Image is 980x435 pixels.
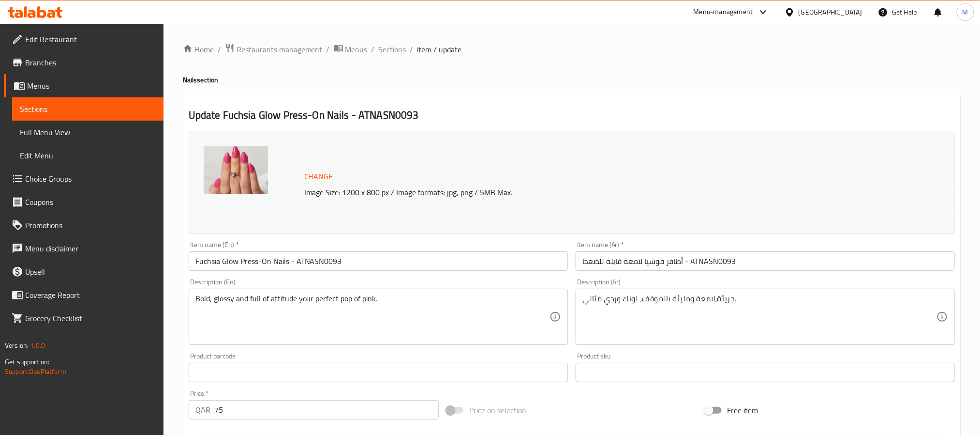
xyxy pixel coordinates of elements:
input: Please enter price [214,400,439,419]
span: Full Menu View [20,126,156,138]
a: Sections [12,97,163,121]
a: Coupons [4,190,163,214]
span: Coupons [25,196,156,208]
li: / [218,44,221,55]
span: Free item [728,404,758,416]
a: Branches [4,51,163,74]
a: Support.OpsPlatform [5,365,66,378]
a: Promotions [4,214,163,237]
span: Grocery Checklist [25,312,156,324]
h4: Nails section [183,75,961,85]
button: Change [300,167,337,186]
span: Price on selection [469,404,526,416]
span: item / update [417,44,462,55]
span: Choice Groups [25,173,156,185]
input: Please enter product sku [576,363,955,382]
textarea: Bold, glossy and full of attitude your perfect pop of pink. [195,294,549,340]
img: mmw_638867137850266330 [204,146,268,194]
span: Get support on: [5,356,49,368]
a: Menu disclaimer [4,237,163,260]
a: Choice Groups [4,167,163,190]
span: Menu disclaimer [25,243,156,254]
h2: Update Fuchsia Glow Press-On Nails - ATNASN0093 [189,108,955,123]
input: Please enter product barcode [189,363,568,382]
a: Sections [379,44,406,55]
span: Restaurants management [237,44,323,55]
a: Menus [334,43,368,56]
a: Restaurants management [225,43,323,56]
li: / [410,44,414,55]
a: Menus [4,74,163,97]
a: Home [183,44,214,55]
input: Enter name Ar [576,251,955,271]
span: Edit Menu [20,150,156,161]
span: Menus [27,80,156,92]
span: Promotions [25,219,156,231]
p: Image Size: 1200 x 800 px / Image formats: jpg, png / 5MB Max. [300,186,853,198]
a: Upsell [4,260,163,283]
span: Change [304,170,333,184]
li: / [327,44,330,55]
span: Coverage Report [25,289,156,301]
span: Branches [25,57,156,68]
div: [GEOGRAPHIC_DATA] [799,7,862,17]
a: Grocery Checklist [4,307,163,330]
a: Full Menu View [12,121,163,144]
p: QAR [195,404,210,416]
span: Menus [345,44,368,55]
div: Menu-management [694,6,753,18]
textarea: جريئة،لامعة ومليئة بالموقف، لونك وردي مثالي. [582,294,936,340]
span: Version: [5,339,29,352]
span: Upsell [25,266,156,278]
li: / [371,44,375,55]
nav: breadcrumb [183,43,961,56]
span: 1.0.0 [30,339,45,352]
a: Edit Menu [12,144,163,167]
span: Edit Restaurant [25,33,156,45]
span: Sections [20,103,156,115]
a: Edit Restaurant [4,28,163,51]
a: Coverage Report [4,283,163,307]
input: Enter name En [189,251,568,271]
span: M [963,7,968,17]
